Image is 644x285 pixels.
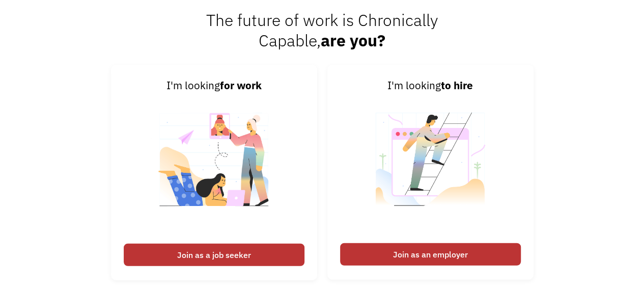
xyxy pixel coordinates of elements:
div: I'm looking [124,77,304,94]
div: Join as a job seeker [124,244,304,266]
a: I'm lookingto hireJoin as an employer [327,65,534,280]
strong: are you? [321,30,385,51]
div: I'm looking [340,77,521,94]
div: Join as an employer [340,243,521,266]
img: Chronically Capable Personalized Job Matching [151,94,277,238]
span: The future of work is Chronically Capable, [206,9,438,51]
strong: to hire [441,79,473,92]
strong: for work [220,79,262,92]
a: I'm lookingfor workJoin as a job seeker [111,65,317,280]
